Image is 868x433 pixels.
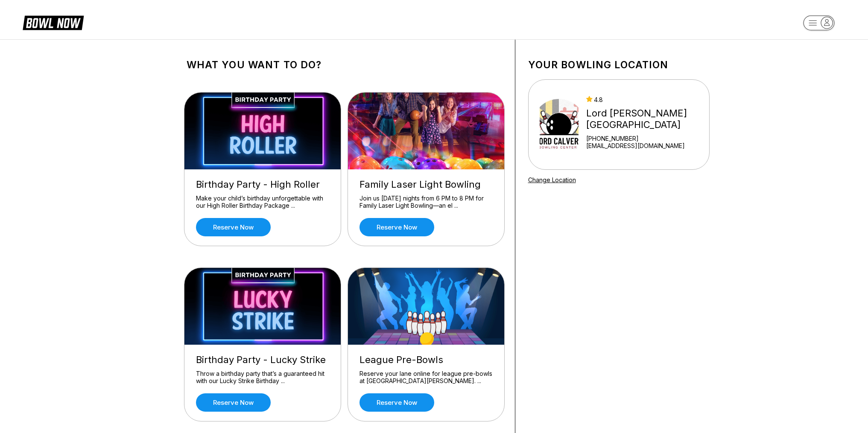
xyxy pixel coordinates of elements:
[187,59,502,71] h1: What you want to do?
[359,370,493,385] div: Reserve your lane online for league pre-bowls at [GEOGRAPHIC_DATA][PERSON_NAME]. ...
[196,195,329,209] div: Make your child’s birthday unforgettable with our High Roller Birthday Package ...
[359,218,434,236] a: Reserve now
[196,370,329,385] div: Throw a birthday party that’s a guaranteed hit with our Lucky Strike Birthday ...
[586,142,705,149] a: [EMAIL_ADDRESS][DOMAIN_NAME]
[184,268,342,345] img: Birthday Party - Lucky Strike
[586,96,705,103] div: 4.8
[586,108,705,131] div: Lord [PERSON_NAME][GEOGRAPHIC_DATA]
[184,93,342,169] img: Birthday Party - High Roller
[359,179,493,190] div: Family Laser Light Bowling
[348,93,505,169] img: Family Laser Light Bowling
[528,59,710,71] h1: Your bowling location
[196,218,271,236] a: Reserve now
[348,268,505,345] img: League Pre-Bowls
[196,354,329,366] div: Birthday Party - Lucky Strike
[540,93,579,157] img: Lord Calvert Bowling Center
[586,135,705,142] div: [PHONE_NUMBER]
[196,179,329,190] div: Birthday Party - High Roller
[359,393,434,412] a: Reserve now
[196,393,271,412] a: Reserve now
[528,176,576,183] a: Change Location
[359,195,493,209] div: Join us [DATE] nights from 6 PM to 8 PM for Family Laser Light Bowling—an el ...
[359,354,493,366] div: League Pre-Bowls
